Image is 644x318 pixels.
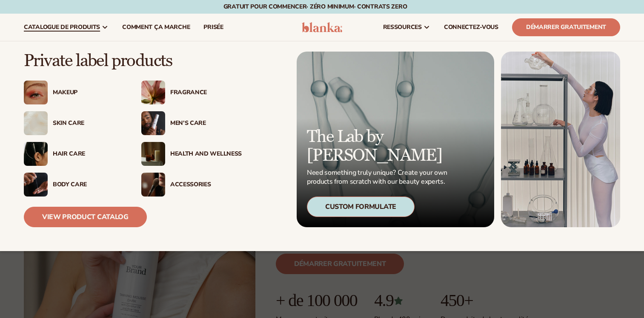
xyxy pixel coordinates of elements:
a: Pink blooming flower. Fragrance [141,81,242,104]
a: CONNECTEZ-VOUS [437,14,505,41]
p: Private label products [24,52,242,70]
a: prisée [197,14,230,41]
img: Female with makeup brush. [141,173,165,197]
span: CONNECTEZ-VOUS [444,24,498,31]
span: Catalogue de produits [24,24,100,31]
a: Comment ça marche [115,14,197,41]
a: View Product Catalog [24,207,147,227]
font: Gratuit pour commencer· ZÉRO minimum· Contrats ZERO [223,3,407,11]
img: Candles and incense on table. [141,142,165,166]
div: Health And Wellness [170,150,242,158]
div: Makeup [53,89,124,96]
img: Female hair pulled back with clips. [24,142,48,166]
a: Catalogue de produits [17,14,115,41]
a: Female with glitter eye makeup. Makeup [24,81,124,104]
img: Male holding moisturizer bottle. [141,111,165,135]
span: Comment ça marche [122,24,190,31]
a: ressources [376,14,437,41]
div: Men’s Care [170,120,242,127]
a: Male hand applying moisturizer. Body Care [24,173,124,197]
a: Female with makeup brush. Accessories [141,173,242,197]
a: Female hair pulled back with clips. Hair Care [24,142,124,166]
a: Candles and incense on table. Health And Wellness [141,142,242,166]
p: The Lab by [PERSON_NAME] [307,127,450,165]
div: Custom Formulate [307,197,415,217]
a: Démarrer gratuitement [512,18,620,36]
p: Need something truly unique? Create your own products from scratch with our beauty experts. [307,168,450,186]
img: Female in lab with equipment. [501,52,620,227]
img: Female with glitter eye makeup. [24,81,48,104]
div: Body Care [53,181,124,188]
a: Male holding moisturizer bottle. Men’s Care [141,111,242,135]
div: Fragrance [170,89,242,96]
a: Cream moisturizer swatch. Skin Care [24,111,124,135]
div: Accessories [170,181,242,188]
div: Skin Care [53,120,124,127]
div: Hair Care [53,150,124,158]
img: logo [302,22,342,32]
img: Male hand applying moisturizer. [24,173,48,197]
span: ressources [383,24,422,31]
img: Pink blooming flower. [141,81,165,104]
img: Cream moisturizer swatch. [24,111,48,135]
a: Microscopic product formula. The Lab by [PERSON_NAME] Need something truly unique? Create your ow... [297,52,494,227]
span: prisée [203,24,223,31]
